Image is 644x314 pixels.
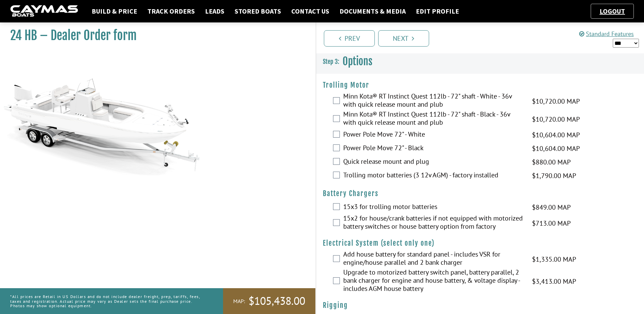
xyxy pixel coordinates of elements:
[532,130,580,140] span: $10,604.00 MAP
[579,30,634,38] a: Standard Features
[343,130,524,140] label: Power Pole Move 72" - White
[323,301,638,310] h4: Rigging
[10,291,208,311] p: *All prices are Retail in US Dollars and do not include dealer freight, prep, tariffs, fees, taxe...
[343,214,524,232] label: 15x2 for house/crank batteries if not equipped with motorized battery switches or house battery o...
[223,288,315,314] a: MAP:$105,438.00
[532,114,580,124] span: $10,720.00 MAP
[343,268,524,294] label: Upgrade to motorized battery switch panel, battery parallel, 2 bank charger for engine and house ...
[288,7,333,16] a: Contact Us
[323,81,638,89] h4: Trolling Motor
[532,171,576,181] span: $1,790.00 MAP
[412,7,462,16] a: Edit Profile
[233,298,245,305] span: MAP:
[343,157,524,167] label: Quick release mount and plug
[532,202,571,212] span: $849.00 MAP
[343,144,524,154] label: Power Pole Move 72" - Black
[343,92,524,110] label: Minn Kota® RT Instinct Quest 112lb - 72" shaft - White - 36v with quick release mount and plub
[249,294,305,308] span: $105,438.00
[596,7,628,15] a: Logout
[532,143,580,154] span: $10,604.00 MAP
[324,30,375,47] a: Prev
[144,7,198,16] a: Track Orders
[10,5,78,18] img: caymas-dealer-connect-2ed40d3bc7270c1d8d7ffb4b79bf05adc795679939227970def78ec6f6c03838.gif
[88,7,141,16] a: Build & Price
[10,28,298,43] h1: 24 HB – Dealer Order form
[323,189,638,198] h4: Battery Chargers
[532,96,580,106] span: $10,720.00 MAP
[378,30,429,47] a: Next
[343,110,524,128] label: Minn Kota® RT Instinct Quest 112lb - 72" shaft - Black - 36v with quick release mount and plub
[532,157,571,167] span: $880.00 MAP
[343,171,524,181] label: Trolling motor batteries (3 12v AGM) - factory installed
[343,203,524,212] label: 15x3 for trolling motor batteries
[231,7,284,16] a: Stored Boats
[336,7,409,16] a: Documents & Media
[532,254,576,264] span: $1,335.00 MAP
[532,276,576,286] span: $3,413.00 MAP
[343,250,524,268] label: Add house battery for standard panel - includes VSR for engine/house parallel and 2 bank charger
[532,218,571,228] span: $713.00 MAP
[202,7,228,16] a: Leads
[323,239,638,247] h4: Electrical System (select only one)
